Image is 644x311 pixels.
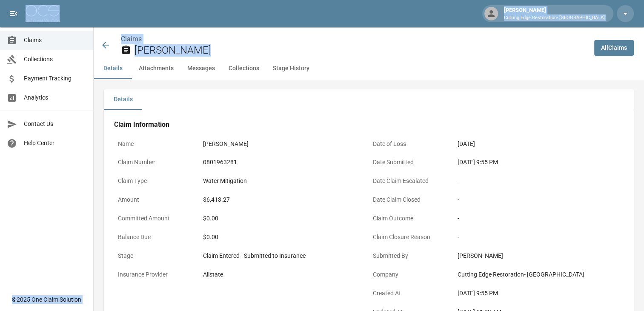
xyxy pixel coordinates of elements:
[458,158,620,167] div: [DATE] 9:55 PM
[94,58,132,79] button: Details
[135,44,587,57] h2: [PERSON_NAME]
[94,58,644,79] div: anchor tabs
[5,5,22,22] button: open drawer
[266,58,316,79] button: Stage History
[114,120,624,129] h4: Claim Information
[24,93,86,102] span: Analytics
[203,251,365,260] div: Claim Entered - Submitted to Insurance
[458,140,620,148] div: [DATE]
[369,173,454,189] p: Date Claim Escalated
[180,58,222,79] button: Messages
[203,195,365,204] div: $6,413.27
[24,120,86,128] span: Contact Us
[369,191,454,208] p: Date Claim Closed
[203,270,365,279] div: Allstate
[458,214,620,223] div: -
[594,40,634,56] a: AllClaims
[114,266,199,283] p: Insurance Provider
[121,34,587,44] nav: breadcrumb
[114,136,199,152] p: Name
[104,89,634,110] div: details tabs
[114,191,199,208] p: Amount
[114,248,199,264] p: Stage
[24,55,86,64] span: Collections
[203,177,365,185] div: Water Mitigation
[114,210,199,227] p: Committed Amount
[12,295,81,304] div: © 2025 One Claim Solution
[369,210,454,227] p: Claim Outcome
[458,251,620,260] div: [PERSON_NAME]
[504,14,605,22] p: Cutting Edge Restoration- [GEOGRAPHIC_DATA]
[203,214,365,223] div: $0.00
[369,266,454,283] p: Company
[458,177,620,185] div: -
[458,270,620,279] div: Cutting Edge Restoration- [GEOGRAPHIC_DATA]
[369,136,454,152] p: Date of Loss
[369,248,454,264] p: Submitted By
[104,89,142,110] button: Details
[369,229,454,245] p: Claim Closure Reason
[114,173,199,189] p: Claim Type
[24,139,86,148] span: Help Center
[458,195,620,204] div: -
[458,233,620,242] div: -
[24,74,86,83] span: Payment Tracking
[203,140,365,148] div: [PERSON_NAME]
[114,229,199,245] p: Balance Due
[203,158,365,167] div: 0801963281
[222,58,266,79] button: Collections
[132,58,180,79] button: Attachments
[121,35,142,43] a: Claims
[203,233,365,242] div: $0.00
[369,285,454,302] p: Created At
[26,5,60,22] img: ocs-logo-white-transparent.png
[114,154,199,171] p: Claim Number
[369,154,454,171] p: Date Submitted
[458,289,620,298] div: [DATE] 9:55 PM
[501,6,608,21] div: [PERSON_NAME]
[24,36,86,45] span: Claims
